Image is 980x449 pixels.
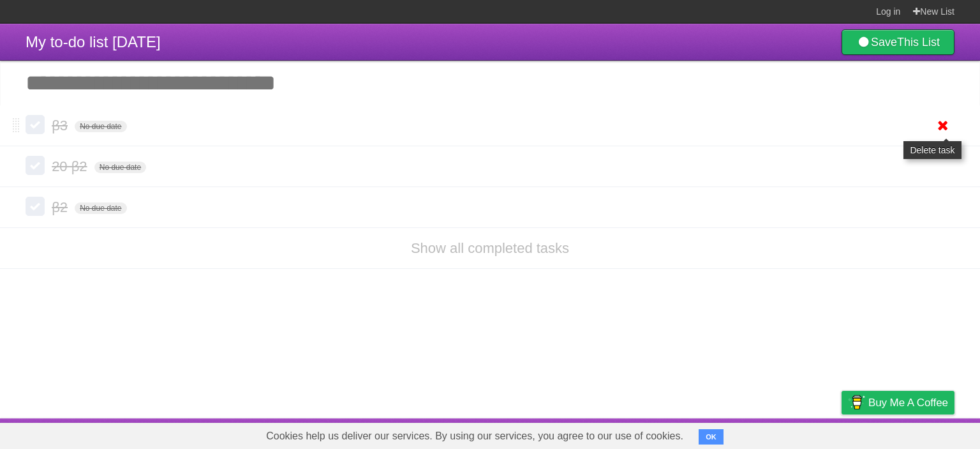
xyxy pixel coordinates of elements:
a: Developers [714,422,766,446]
span: My to-do list [DATE] [26,33,161,50]
span: No due date [75,202,126,214]
span: Cookies help us deliver our services. By using our services, you agree to our use of cookies. [253,423,696,449]
a: Privacy [825,422,858,446]
a: Terms [782,422,810,446]
button: OK [699,429,724,445]
a: SaveThis List [842,29,954,55]
span: 20 β2 [52,158,90,174]
label: Done [26,197,45,216]
label: Done [26,115,45,134]
span: No due date [94,162,146,173]
b: This List [897,36,940,49]
a: Suggest a feature [874,422,954,446]
span: Buy me a coffee [868,392,948,414]
span: β3 [52,118,71,133]
a: Buy me a coffee [842,391,954,415]
span: β2 [52,199,71,215]
a: About [672,422,699,446]
img: Buy me a coffee [848,392,865,413]
span: No due date [75,121,126,132]
a: Show all completed tasks [411,240,569,256]
label: Done [26,156,45,175]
